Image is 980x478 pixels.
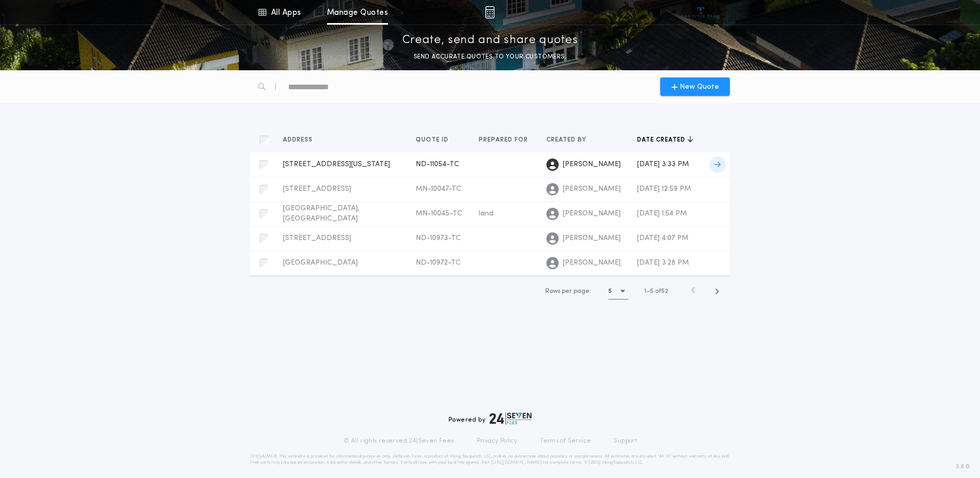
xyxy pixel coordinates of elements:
button: Quote ID [416,135,456,145]
span: [PERSON_NAME] [563,258,621,268]
span: Address [283,136,315,144]
span: 1 [644,288,646,294]
span: ND-10973-TC [416,234,461,242]
a: [URL][DOMAIN_NAME] [491,461,542,465]
span: [STREET_ADDRESS] [283,185,351,193]
span: Prepared for [479,136,530,144]
h1: 5 [608,286,612,296]
span: [GEOGRAPHIC_DATA] [283,259,358,267]
p: DISCLAIMER: This estimate is provided for informational purposes only. 24|Seven Fees, a product o... [250,453,730,466]
img: img [485,6,495,18]
button: 5 [608,283,628,300]
p: SEND ACCURATE QUOTES TO YOUR CUSTOMERS. [414,52,566,62]
a: Terms of Service [540,437,591,445]
button: Created by [546,135,594,145]
span: [PERSON_NAME] [563,209,621,219]
p: © All rights reserved. 24|Seven Fees [343,437,454,445]
span: [DATE] 3:28 PM [637,259,689,267]
img: vs-icon [682,7,720,17]
span: [DATE] 1:54 PM [637,210,687,217]
span: land [479,210,494,217]
span: [PERSON_NAME] [563,160,621,170]
p: Create, send and share quotes [402,32,578,49]
span: New Quote [680,82,719,92]
button: Address [283,135,320,145]
span: ND-11054-TC [416,161,459,168]
span: MN-10045-TC [416,210,462,217]
span: Rows per page: [545,288,591,294]
span: [STREET_ADDRESS] [283,234,351,242]
button: New Quote [660,77,730,96]
span: Quote ID [416,136,451,144]
span: 5 [650,288,654,294]
a: Support [614,437,637,445]
span: [DATE] 3:33 PM [637,161,689,168]
a: Privacy Policy [477,437,518,445]
span: MN-10047-TC [416,185,461,193]
span: of 52 [655,287,668,296]
span: Date created [637,136,687,144]
button: Date created [637,135,693,145]
div: Powered by [448,412,532,425]
span: Created by [546,136,588,144]
span: [DATE] 4:07 PM [637,234,688,242]
span: [STREET_ADDRESS][US_STATE] [283,161,390,168]
span: [PERSON_NAME] [563,184,621,194]
img: logo [489,412,532,425]
span: ND-10972-TC [416,259,461,267]
span: [DATE] 12:59 PM [637,185,691,193]
span: [GEOGRAPHIC_DATA], [GEOGRAPHIC_DATA] [283,205,359,223]
span: [PERSON_NAME] [563,233,621,244]
span: 3.8.0 [956,462,970,471]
